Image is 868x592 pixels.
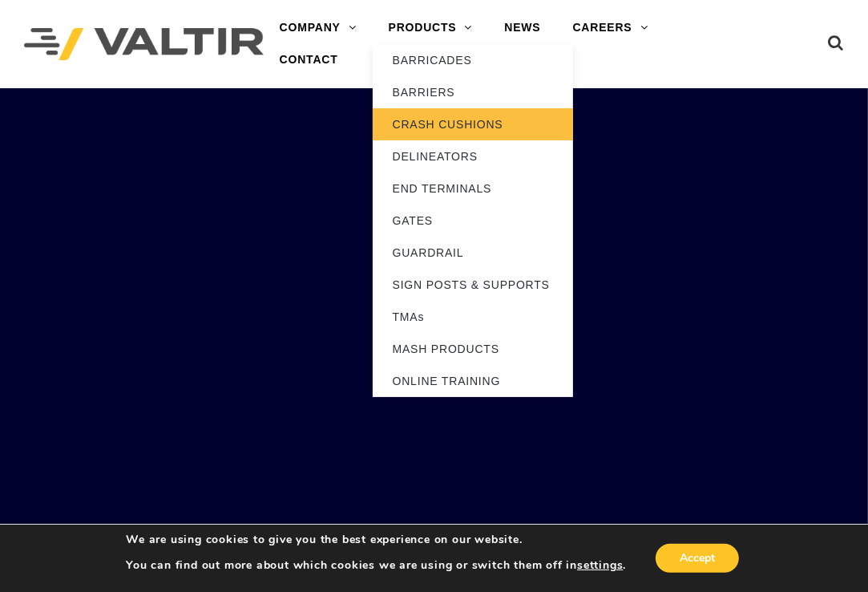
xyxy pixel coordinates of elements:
[373,12,489,44] a: PRODUCTS
[656,544,739,573] button: Accept
[373,172,573,205] a: END TERMINALS
[373,140,573,172] a: DELINEATORS
[373,76,573,108] a: BARRIERS
[24,28,264,60] img: Valtir
[126,533,626,547] p: We are using cookies to give you the best experience on our website.
[577,558,623,573] button: settings
[373,44,573,76] a: BARRICADES
[264,44,354,76] a: CONTACT
[373,269,573,301] a: SIGN POSTS & SUPPORTS
[264,12,373,44] a: COMPANY
[126,558,626,573] p: You can find out more about which cookies we are using or switch them off in .
[373,205,573,237] a: GATES
[557,12,664,44] a: CAREERS
[373,365,573,397] a: ONLINE TRAINING
[373,333,573,365] a: MASH PRODUCTS
[373,108,573,140] a: CRASH CUSHIONS
[373,237,573,269] a: GUARDRAIL
[488,12,556,44] a: NEWS
[373,301,573,333] a: TMAs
